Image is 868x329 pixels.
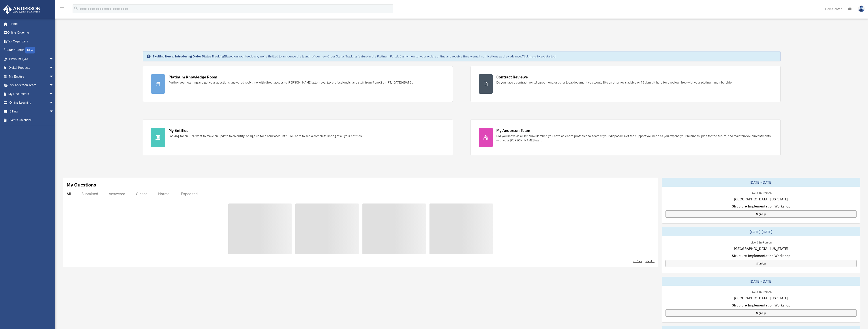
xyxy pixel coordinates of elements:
span: [GEOGRAPHIC_DATA], [US_STATE] [734,246,788,251]
div: Further your learning and get your questions answered real-time with direct access to [PERSON_NAM... [169,80,413,85]
div: Normal [158,192,170,196]
a: Sign Up [666,260,857,267]
span: arrow_drop_down [49,55,58,64]
span: arrow_drop_down [49,107,58,116]
div: Do you have a contract, rental agreement, or other legal document you would like an attorney's ad... [496,80,733,85]
a: menu [60,8,65,11]
a: Sign Up [666,210,857,218]
span: arrow_drop_down [49,81,58,90]
span: arrow_drop_down [49,72,58,81]
div: NEW [25,47,35,53]
a: Contract Reviews Do you have a contract, rental agreement, or other legal document you would like... [471,66,781,102]
div: Answered [109,192,125,196]
a: My Entitiesarrow_drop_down [3,72,60,81]
span: [GEOGRAPHIC_DATA], [US_STATE] [734,196,788,202]
a: < Prev [633,259,642,263]
div: My Entities [169,128,188,133]
div: Live & In-Person [747,289,775,294]
a: Online Ordering [3,28,60,37]
a: Next > [645,259,654,263]
div: Based on your feedback, we're thrilled to announce the launch of our new Order Status Tracking fe... [153,54,556,59]
div: [DATE]-[DATE] [662,178,860,187]
a: Platinum Q&Aarrow_drop_down [3,55,60,63]
div: Contract Reviews [496,74,528,80]
div: Live & In-Person [747,240,775,244]
div: Closed [136,192,148,196]
a: Home [3,19,58,28]
div: [DATE]-[DATE] [662,277,860,286]
a: My Anderson Teamarrow_drop_down [3,81,60,90]
a: Tax Organizers [3,37,60,46]
a: Events Calendar [3,116,60,125]
div: Expedited [181,192,198,196]
div: My Anderson Team [496,128,530,133]
a: Click Here to get started! [522,54,556,58]
a: Digital Productsarrow_drop_down [3,63,60,72]
img: Anderson Advisors Platinum Portal [2,5,42,14]
span: arrow_drop_down [49,89,58,99]
span: Structure Implementation Workshop [732,253,790,258]
div: Looking for an EIN, want to make an update to an entity, or sign up for a bank account? Click her... [169,134,363,138]
a: Order StatusNEW [3,46,60,55]
span: Structure Implementation Workshop [732,302,790,308]
div: Submitted [81,192,98,196]
div: My Questions [67,181,96,188]
span: Structure Implementation Workshop [732,203,790,209]
img: User Pic [858,6,865,12]
strong: Exciting News: Introducing Order Status Tracking! [153,54,225,58]
span: [GEOGRAPHIC_DATA], [US_STATE] [734,295,788,301]
a: My Anderson Team Did you know, as a Platinum Member, you have an entire professional team at your... [471,120,781,155]
a: Platinum Knowledge Room Further your learning and get your questions answered real-time with dire... [143,66,453,102]
i: menu [60,6,65,11]
a: My Entities Looking for an EIN, want to make an update to an entity, or sign up for a bank accoun... [143,120,453,155]
div: All [67,192,71,196]
a: Sign Up [666,309,857,317]
span: arrow_drop_down [49,98,58,107]
div: Live & In-Person [747,190,775,195]
a: My Documentsarrow_drop_down [3,89,60,98]
div: [DATE]-[DATE] [662,227,860,236]
a: Online Learningarrow_drop_down [3,98,60,107]
span: arrow_drop_down [49,63,58,72]
div: Did you know, as a Platinum Member, you have an entire professional team at your disposal? Get th... [496,134,772,143]
div: Platinum Knowledge Room [169,74,217,80]
a: Billingarrow_drop_down [3,107,60,116]
i: search [74,6,79,11]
